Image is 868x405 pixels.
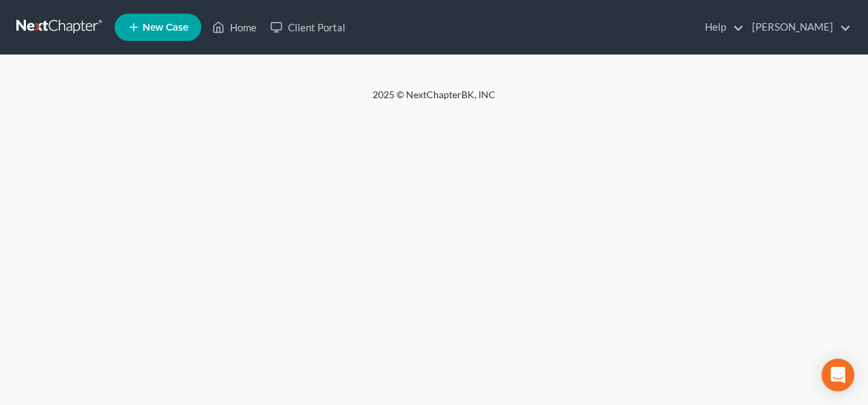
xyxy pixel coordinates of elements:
[263,15,352,40] a: Client Portal
[205,15,263,40] a: Home
[698,15,744,40] a: Help
[115,14,201,41] new-legal-case-button: New Case
[45,88,823,112] div: 2025 © NextChapterBK, INC
[745,15,851,40] a: [PERSON_NAME]
[822,359,854,391] div: Open Intercom Messenger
